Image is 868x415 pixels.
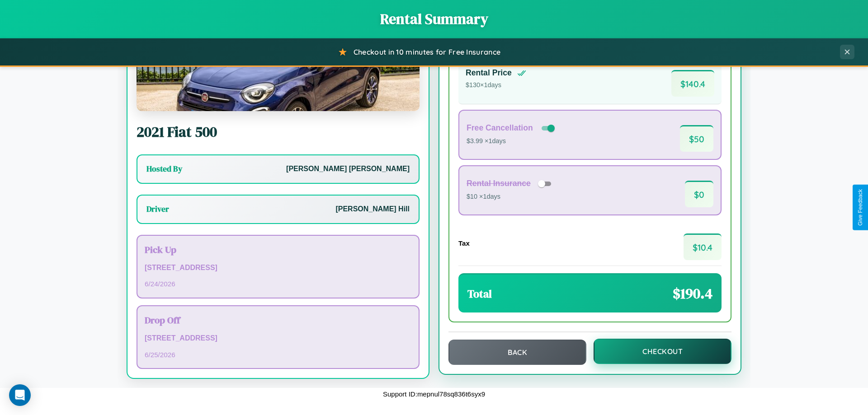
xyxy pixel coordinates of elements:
[9,384,31,406] div: Open Intercom Messenger
[9,9,859,29] h1: Rental Summary
[286,163,410,176] p: [PERSON_NAME] [PERSON_NAME]
[146,204,169,214] h3: Driver
[671,70,714,97] span: $ 140.4
[467,179,531,188] h4: Rental Insurance
[467,191,554,203] p: $10 × 1 days
[467,123,533,133] h4: Free Cancellation
[354,47,500,56] span: Checkout in 10 minutes for Free Insurance
[145,261,411,275] p: [STREET_ADDRESS]
[466,79,526,91] p: $ 130 × 1 days
[594,339,731,364] button: Checkout
[145,349,411,361] p: 6 / 25 / 2026
[383,388,485,400] p: Support ID: mepnul78sq836t6syx9
[145,243,411,256] h3: Pick Up
[685,181,713,207] span: $ 0
[145,278,411,290] p: 6 / 24 / 2026
[448,340,586,365] button: Back
[146,163,182,174] h3: Hosted By
[467,286,492,301] h3: Total
[680,125,713,152] span: $ 50
[673,284,712,303] span: $ 190.4
[145,332,411,345] p: [STREET_ADDRESS]
[137,122,420,142] h2: 2021 Fiat 500
[857,189,863,226] div: Give Feedback
[466,68,512,78] h4: Rental Price
[458,239,470,247] h4: Tax
[684,233,722,260] span: $ 10.4
[467,135,557,147] p: $3.99 × 1 days
[145,313,411,326] h3: Drop Off
[335,203,410,216] p: [PERSON_NAME] Hill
